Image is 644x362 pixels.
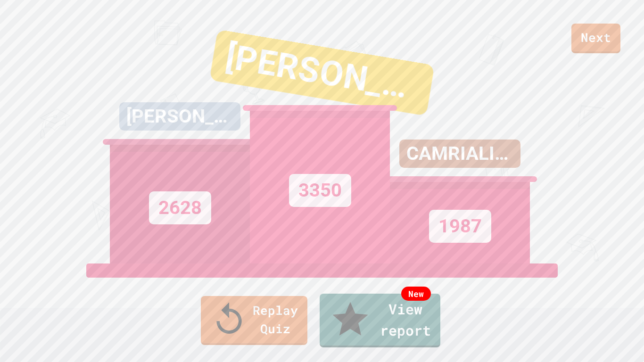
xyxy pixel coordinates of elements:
a: Next [571,24,620,53]
div: 3350 [289,174,351,207]
div: [PERSON_NAME] [209,30,435,116]
div: 2628 [149,191,211,224]
a: View report [320,294,440,347]
div: New [401,287,431,301]
div: [PERSON_NAME] [119,102,240,131]
div: CAMRIALISE [399,140,520,168]
a: Replay Quiz [201,296,307,345]
div: 1987 [429,210,491,243]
